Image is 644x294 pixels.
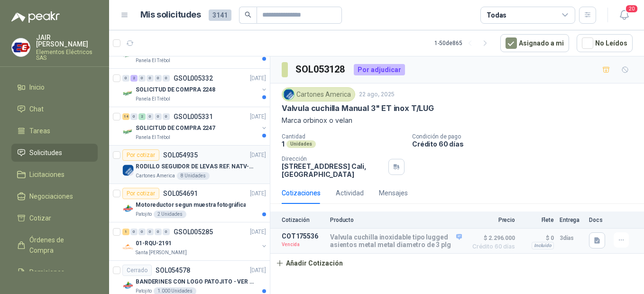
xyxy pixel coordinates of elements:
[29,213,51,223] span: Cotizar
[122,73,268,103] a: 0 2 0 0 0 0 GSOL005332[DATE] Company LogoSOLICITUD DE COMPRA 2248Panela El Trébol
[29,104,44,114] span: Chat
[270,254,348,273] button: Añadir Cotización
[11,187,98,205] a: Negociaciones
[282,87,355,101] div: Cartones America
[11,144,98,162] a: Solicitudes
[11,165,98,184] a: Licitaciones
[122,241,134,253] img: Company Logo
[136,124,215,133] p: SOLICITUD DE COMPRA 2247
[155,229,162,235] div: 0
[136,85,215,94] p: SOLICITUD DE COMPRA 2248
[155,113,162,120] div: 0
[122,111,268,141] a: 14 0 2 0 0 0 GSOL005331[DATE] Company LogoSOLICITUD DE COMPRA 2247Panela El Trébol
[109,184,270,222] a: Por cotizarSOL054691[DATE] Company LogoMotoreductor segun muestra fotográficaPatojito2 Unidades
[130,75,138,82] div: 2
[122,75,129,82] div: 0
[163,190,198,197] p: SOL054691
[11,122,98,140] a: Tareas
[138,229,146,235] div: 0
[336,188,364,198] div: Actividad
[295,62,346,77] h3: SOL053128
[468,244,515,249] span: Crédito 60 días
[147,75,154,82] div: 0
[282,133,405,140] p: Cantidad
[136,249,187,257] p: Santa [PERSON_NAME]
[29,191,73,202] span: Negociaciones
[163,152,198,158] p: SOL054935
[245,11,251,18] span: search
[282,140,285,148] p: 1
[11,11,60,23] img: Logo peakr
[174,229,213,235] p: GSOL005285
[36,49,98,61] p: Elementos Eléctricos SAS
[500,34,569,52] button: Asignado a mi
[138,113,146,120] div: 2
[122,226,268,257] a: 1 0 0 0 0 0 GSOL005285[DATE] Company Logo01-RQU-2191Santa [PERSON_NAME]
[122,188,159,199] div: Por cotizar
[130,113,138,120] div: 0
[560,232,583,244] p: 3 días
[174,75,213,82] p: GSOL005332
[29,267,64,277] span: Remisiones
[122,203,134,214] img: Company Logo
[521,232,554,244] p: $ 0
[250,112,266,121] p: [DATE]
[577,34,633,52] button: No Leídos
[250,189,266,198] p: [DATE]
[163,113,170,120] div: 0
[282,103,434,113] p: Valvula cuchilla Manual 3" ET inox T/LUG
[250,74,266,83] p: [DATE]
[136,211,152,218] p: Patojito
[250,228,266,237] p: [DATE]
[163,75,170,82] div: 0
[130,229,138,235] div: 0
[29,169,64,180] span: Licitaciones
[209,9,231,21] span: 3141
[11,231,98,259] a: Órdenes de Compra
[122,229,129,235] div: 1
[136,172,175,180] p: Cartones America
[122,88,134,99] img: Company Logo
[282,115,633,126] p: Marca orbinox o velan
[468,232,515,244] span: $ 2.296.000
[136,95,170,103] p: Panela El Trébol
[282,240,324,249] p: Vencida
[532,242,554,249] div: Incluido
[109,146,270,184] a: Por cotizarSOL054935[DATE] Company LogoRODILLO SEGUIDOR DE LEVAS REF. NATV-17-PPA [PERSON_NAME]Ca...
[434,36,493,51] div: 1 - 50 de 865
[412,133,640,140] p: Condición de pago
[12,38,30,56] img: Company Logo
[11,263,98,281] a: Remisiones
[286,140,316,148] div: Unidades
[140,8,201,22] h1: Mis solicitudes
[122,126,134,138] img: Company Logo
[11,100,98,118] a: Chat
[156,267,190,274] p: SOL054578
[487,10,506,20] div: Todas
[29,82,45,92] span: Inicio
[163,229,170,235] div: 0
[282,156,385,162] p: Dirección
[174,113,213,120] p: GSOL005331
[282,162,385,178] p: [STREET_ADDRESS] Cali , [GEOGRAPHIC_DATA]
[250,266,266,275] p: [DATE]
[122,265,152,276] div: Cerrado
[250,151,266,160] p: [DATE]
[354,64,405,75] div: Por adjudicar
[122,280,134,291] img: Company Logo
[282,217,324,223] p: Cotización
[560,217,583,223] p: Entrega
[359,90,395,99] p: 22 ago, 2025
[589,217,608,223] p: Docs
[155,75,162,82] div: 0
[136,162,254,171] p: RODILLO SEGUIDOR DE LEVAS REF. NATV-17-PPA [PERSON_NAME]
[136,201,246,210] p: Motoreductor segun muestra fotográfica
[521,217,554,223] p: Flete
[29,235,89,256] span: Órdenes de Compra
[468,217,515,223] p: Precio
[330,233,462,248] p: Valvula cuchilla inoxidable tipo lugged asientos metal metal diametro de 3 plg
[11,209,98,227] a: Cotizar
[616,7,633,24] button: 20
[136,239,172,248] p: 01-RQU-2191
[36,34,98,47] p: JAIR [PERSON_NAME]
